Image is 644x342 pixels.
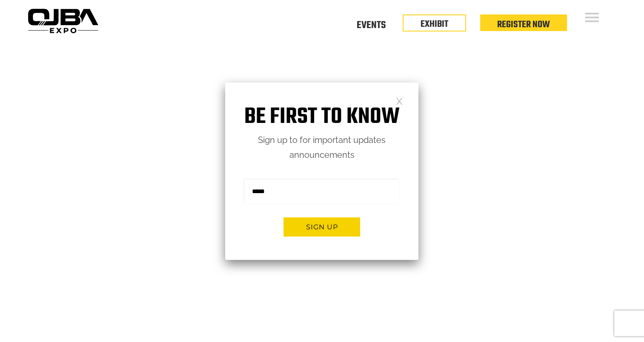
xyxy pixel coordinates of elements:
[225,133,418,162] p: Sign up to for important updates announcements
[225,104,418,131] h1: Be first to know
[396,97,403,104] a: Close
[421,17,448,31] a: EXHIBIT
[497,17,550,32] a: Register Now
[283,217,360,237] button: Sign up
